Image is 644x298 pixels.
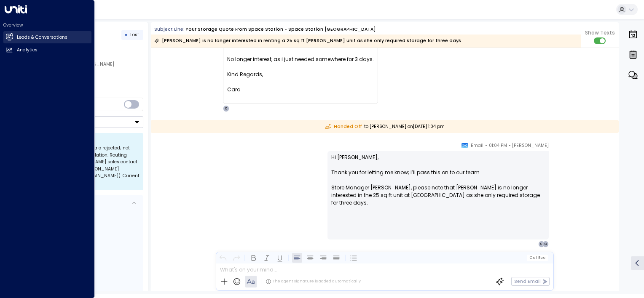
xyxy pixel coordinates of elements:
[185,26,376,33] div: Your storage quote from Space Station - Space Station [GEOGRAPHIC_DATA]
[552,141,565,154] img: profile-logo.png
[218,253,228,263] button: Undo
[471,141,483,150] span: Email
[585,29,615,37] span: Show Texts
[231,253,241,263] button: Redo
[3,22,91,28] h2: Overview
[489,141,507,150] span: 01:04 PM
[542,241,549,247] div: G
[325,123,362,130] span: Handed Off
[151,120,619,133] div: to [PERSON_NAME] on [DATE] 1:04 pm
[536,255,537,260] span: |
[509,141,511,150] span: •
[125,29,128,40] div: •
[17,47,38,53] h2: Analytics
[223,105,230,112] div: O
[538,241,545,247] div: C
[266,279,361,285] div: The agent signature is added automatically
[527,255,548,261] button: Cc|Bcc
[154,37,461,45] div: [PERSON_NAME] is no longer interested in renting a 25 sq ft [PERSON_NAME] unit as she only requir...
[227,56,374,63] div: No longer interest, as i just needed somewhere for 3 days.
[227,40,374,93] div: Hi,
[3,31,91,43] a: Leads & Conversations
[17,34,67,41] h2: Leads & Conversations
[512,141,549,150] span: [PERSON_NAME]
[485,141,487,150] span: •
[130,32,139,38] span: Lost
[331,154,545,214] p: Hi [PERSON_NAME], Thank you for letting me know; I’ll pass this on to our team. Store Manager [PE...
[227,71,374,78] div: Kind Regards,
[154,26,185,32] span: Subject Line:
[3,44,91,56] a: Analytics
[529,255,545,260] span: Cc Bcc
[227,86,374,93] div: Cara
